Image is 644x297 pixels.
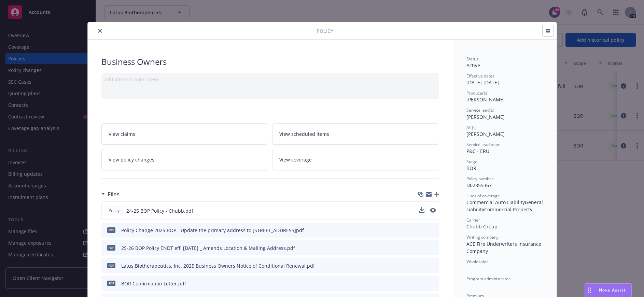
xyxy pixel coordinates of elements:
span: Service lead(s) [466,107,494,113]
span: Carrier [466,217,480,223]
button: preview file [430,244,436,252]
span: General Liability [466,199,544,213]
button: download file [419,207,424,213]
span: - [466,282,468,288]
span: BOR [466,165,476,171]
div: Drag to move [585,284,593,297]
button: preview file [430,262,436,269]
div: Policy Change 2025 BOP - Update the primary address to [STREET_ADDRESS]pdf [121,227,304,234]
span: Commercial Auto Liability [466,199,525,206]
button: preview file [430,207,436,214]
span: Policy [317,27,333,34]
span: 24-25 BOP Policy - Chubb.pdf [126,207,193,214]
button: preview file [430,280,436,287]
button: download file [419,207,424,214]
div: Business Owners [101,56,439,68]
span: P&C - ERU [466,148,489,154]
a: View coverage [272,149,439,170]
span: Effective dates [466,73,494,79]
div: [DATE] - [DATE] [466,73,543,86]
span: pdf [107,245,115,250]
span: Active [466,62,480,69]
span: Stage [466,159,477,165]
span: Lines of coverage [466,193,500,199]
span: Nova Assist [599,287,626,293]
span: Commercial Property [484,206,532,213]
button: download file [419,262,425,269]
h3: Files [108,190,120,199]
span: ACE Fire Underwriters Insurance Company [466,241,543,254]
div: Add internal notes here... [104,76,436,83]
a: View claims [101,123,268,145]
span: [PERSON_NAME] [466,96,505,103]
span: View scheduled items [279,130,329,138]
span: [PERSON_NAME] [466,114,505,120]
span: View coverage [279,156,312,163]
span: pdf [107,281,115,286]
button: close [96,27,104,35]
button: preview file [430,208,436,213]
div: Files [101,190,120,199]
span: Wholesaler [466,259,488,265]
span: Policy number [466,176,493,182]
span: Service lead team [466,142,501,147]
button: download file [419,227,425,234]
span: Producer(s) [466,90,489,96]
div: 25-26 BOP Policy ENDT eff. [DATE] _ Amends Location & Mailing Address.pdf [121,244,295,252]
span: View policy changes [109,156,154,163]
button: preview file [430,227,436,234]
span: Writing company [466,234,499,240]
span: Program administrator [466,276,510,282]
div: Latus Biotherapeutics, Inc. 2025 Business Owners Notice of Conditional Renewal.pdf [121,262,315,269]
span: pdf [107,227,115,232]
span: D02855367 [466,182,492,188]
div: BOR Confirmation Letter.pdf [121,280,186,287]
span: pdf [107,263,115,268]
a: View policy changes [101,149,268,170]
span: - [466,265,468,271]
span: Status [466,56,478,62]
span: Chubb Group [466,223,498,230]
span: Policy [107,208,121,214]
a: View scheduled items [272,123,439,145]
button: Nova Assist [585,283,632,297]
span: View claims [109,130,135,138]
span: [PERSON_NAME] [466,131,505,137]
button: download file [419,280,425,287]
button: download file [419,244,425,252]
span: AC(s) [466,125,477,130]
